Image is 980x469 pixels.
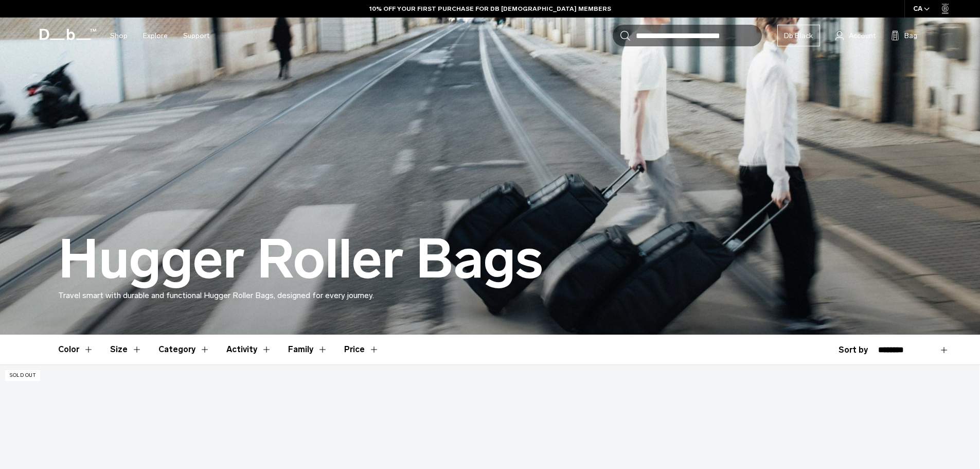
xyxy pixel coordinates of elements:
[5,370,40,381] p: Sold Out
[110,335,142,364] button: Toggle Filter
[143,18,168,54] a: Explore
[183,18,209,54] a: Support
[102,18,217,54] nav: Main Navigation
[110,18,128,54] a: Shop
[891,29,917,42] button: Bag
[58,290,374,300] span: Travel smart with durable and functional Hugger Roller Bags, designed for every journey.
[904,30,917,41] span: Bag
[288,335,328,364] button: Toggle Filter
[344,335,379,364] button: Toggle Price
[58,335,94,364] button: Toggle Filter
[369,4,611,13] a: 10% OFF YOUR FIRST PURCHASE FOR DB [DEMOGRAPHIC_DATA] MEMBERS
[835,29,876,42] a: Account
[226,335,272,364] button: Toggle Filter
[158,335,210,364] button: Toggle Filter
[777,25,820,46] a: Db Black
[849,30,876,41] span: Account
[58,230,543,289] h1: Hugger Roller Bags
